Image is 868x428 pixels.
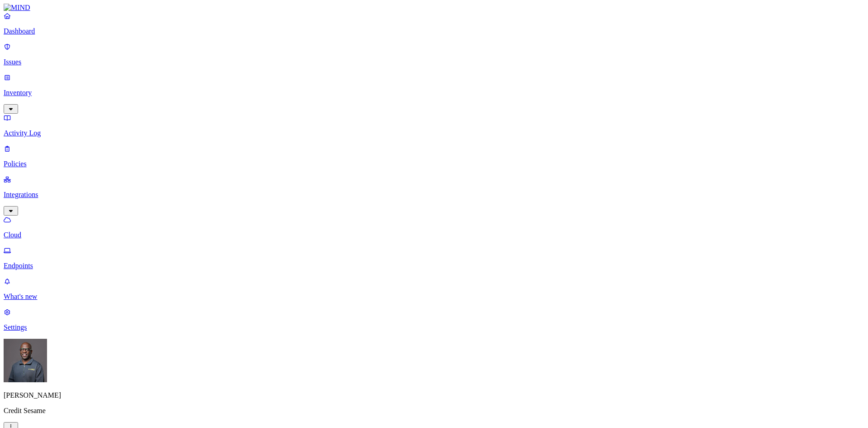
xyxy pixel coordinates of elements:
[4,89,864,97] p: Inventory
[4,4,864,12] a: MIND
[4,58,864,66] p: Issues
[4,391,864,399] p: [PERSON_NAME]
[4,73,864,112] a: Inventory
[4,43,864,66] a: Issues
[4,114,864,137] a: Activity Log
[4,293,864,301] p: What's new
[4,407,864,415] p: Credit Sesame
[4,144,864,168] a: Policies
[4,160,864,168] p: Policies
[4,216,864,239] a: Cloud
[4,308,864,332] a: Settings
[4,277,864,301] a: What's new
[4,246,864,270] a: Endpoints
[4,129,864,137] p: Activity Log
[4,12,864,35] a: Dashboard
[4,339,47,382] img: Gregory Thomas
[4,323,864,332] p: Settings
[4,175,864,214] a: Integrations
[4,27,864,35] p: Dashboard
[4,231,864,239] p: Cloud
[4,4,30,12] img: MIND
[4,191,864,199] p: Integrations
[4,262,864,270] p: Endpoints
